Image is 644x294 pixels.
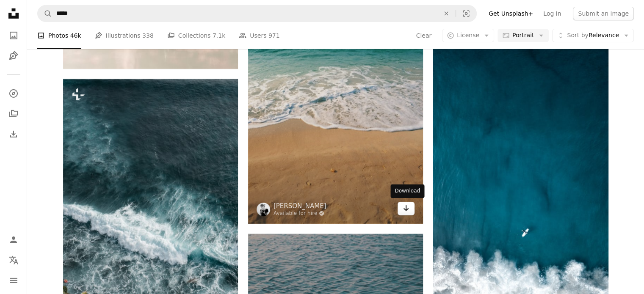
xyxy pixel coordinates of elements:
span: 338 [142,31,154,40]
button: Sort byRelevance [552,29,634,42]
a: [PERSON_NAME] [274,202,326,210]
button: Visual search [456,5,476,22]
button: License [442,29,494,42]
a: Illustrations 338 [95,22,154,49]
a: Collections 7.1k [167,22,225,49]
span: 7.1k [213,31,225,40]
a: Get Unsplash+ [484,7,538,20]
span: License [457,32,479,38]
a: Collections [5,105,22,122]
span: 971 [268,31,280,40]
a: seashore under clear blue sky during daytime [248,88,423,96]
button: Menu [5,272,22,289]
span: Sort by [567,32,588,38]
a: an aerial view of a surfer riding a wave [433,184,608,191]
a: Photos [5,27,22,44]
button: Clear [437,5,456,22]
button: Portrait [498,29,549,42]
a: Download History [5,126,22,143]
button: Clear [416,29,432,42]
button: Submit an image [573,7,634,20]
a: Log in [538,7,566,20]
a: Available for hire [274,210,326,217]
a: a person riding a surfboard on top of a wave [63,206,238,214]
span: Relevance [567,31,619,40]
a: Home — Unsplash [5,5,22,24]
span: Portrait [512,31,534,40]
img: Go to Mink Mingle's profile [257,203,270,216]
button: Search Unsplash [38,5,52,22]
form: Find visuals sitewide [37,5,477,22]
button: Language [5,252,22,269]
a: Explore [5,85,22,102]
div: Download [390,184,424,198]
a: Download [398,202,415,215]
a: Illustrations [5,47,22,64]
a: Log in / Sign up [5,231,22,248]
a: Users 971 [239,22,279,49]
